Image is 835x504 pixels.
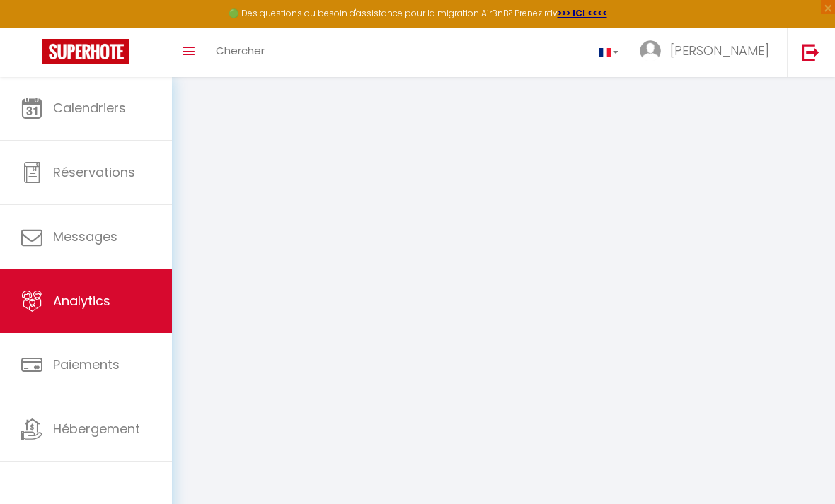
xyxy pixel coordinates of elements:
[629,28,787,77] a: ... [PERSON_NAME]
[802,43,819,61] img: logout
[205,28,275,77] a: Chercher
[53,228,117,245] span: Messages
[640,40,661,61] img: ...
[670,42,769,59] span: [PERSON_NAME]
[53,163,135,181] span: Réservations
[42,39,129,64] img: Super Booking
[53,99,126,117] span: Calendriers
[53,292,110,310] span: Analytics
[216,43,265,58] span: Chercher
[558,7,607,19] a: >>> ICI <<<<
[53,420,140,438] span: Hébergement
[53,356,120,373] span: Paiements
